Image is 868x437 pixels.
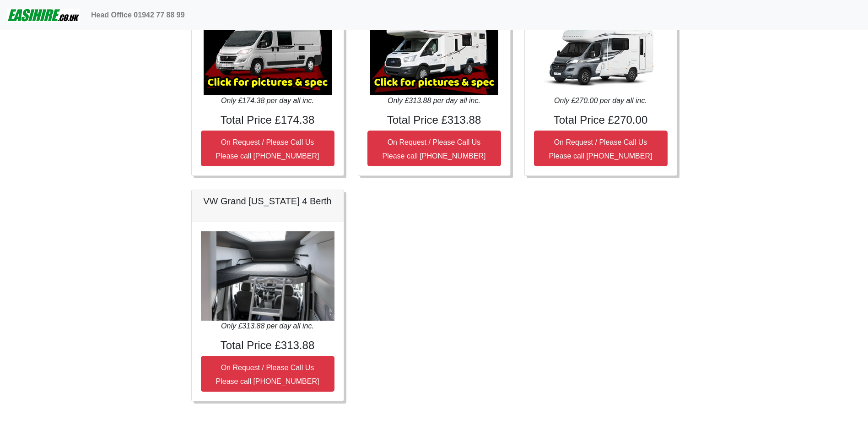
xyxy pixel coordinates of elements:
img: Auto-trail Imala 615 - 4 Berth [537,13,665,95]
i: Only £313.88 per day all inc. [221,322,314,330]
i: Only £313.88 per day all inc. [388,97,480,104]
img: Auto-Trail Expedition 67 - 4 Berth (Shower+Toilet) [204,13,332,95]
h4: Total Price £313.88 [367,114,501,127]
button: On Request / Please Call UsPlease call [PHONE_NUMBER] [201,131,334,166]
small: On Request / Please Call Us Please call [PHONE_NUMBER] [383,138,486,160]
h4: Total Price £270.00 [534,114,668,127]
button: On Request / Please Call UsPlease call [PHONE_NUMBER] [201,356,334,392]
a: Head Office 01942 77 88 99 [87,6,189,24]
small: On Request / Please Call Us Please call [PHONE_NUMBER] [216,364,319,385]
b: Head Office 01942 77 88 99 [91,11,185,19]
button: On Request / Please Call UsPlease call [PHONE_NUMBER] [367,131,501,166]
button: On Request / Please Call UsPlease call [PHONE_NUMBER] [534,131,668,166]
img: Ford Zefiro 675 - 6 Berth (Shower+Toilet) [370,13,498,95]
i: Only £174.38 per day all inc. [221,97,314,104]
h4: Total Price £174.38 [201,114,334,127]
img: easihire_logo_small.png [7,6,80,24]
i: Only £270.00 per day all inc. [554,97,647,104]
small: On Request / Please Call Us Please call [PHONE_NUMBER] [216,138,319,160]
h4: Total Price £313.88 [201,339,334,352]
small: On Request / Please Call Us Please call [PHONE_NUMBER] [549,138,652,160]
img: VW Grand California 4 Berth [201,231,334,321]
h5: VW Grand [US_STATE] 4 Berth [201,196,334,207]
